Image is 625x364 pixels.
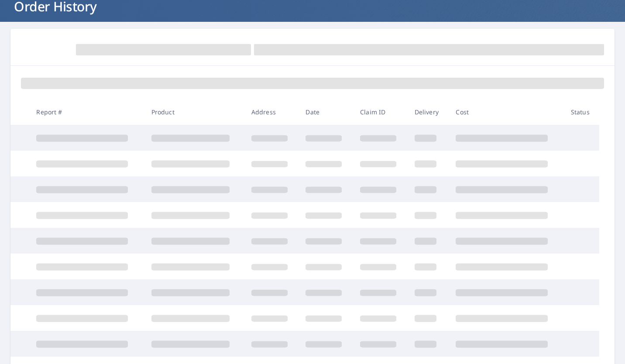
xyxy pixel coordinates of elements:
[299,99,353,125] th: Date
[29,99,144,125] th: Report #
[353,99,408,125] th: Claim ID
[408,99,449,125] th: Delivery
[564,99,599,125] th: Status
[449,99,563,125] th: Cost
[144,99,244,125] th: Product
[244,99,299,125] th: Address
